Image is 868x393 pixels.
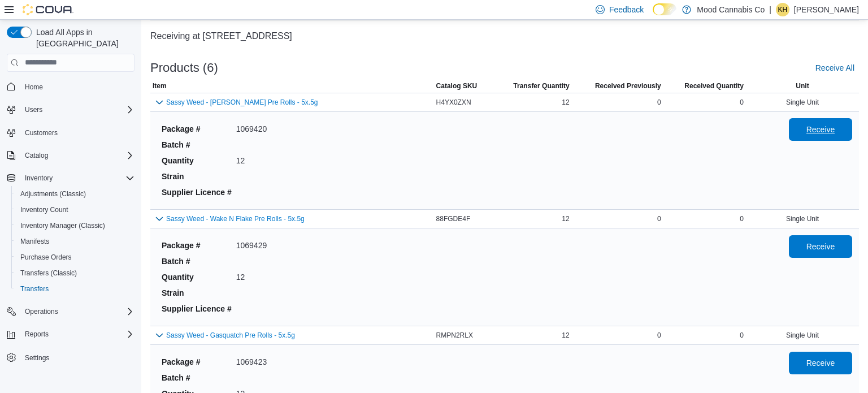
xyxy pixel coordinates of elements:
[2,349,139,365] button: Settings
[746,329,859,342] div: Single Unit
[2,170,139,186] button: Inventory
[162,155,232,166] dt: Quantity
[806,241,835,252] span: Receive
[811,57,859,79] button: Receive All
[493,79,571,93] button: Transfer Quantity
[25,330,49,339] span: Reports
[20,171,57,185] button: Inventory
[150,29,859,43] h4: Receiving at [STREET_ADDRESS]
[16,187,134,201] span: Adjustments (Classic)
[16,251,76,264] a: Purchase Orders
[236,271,267,283] dd: 12
[2,148,139,163] button: Catalog
[746,79,859,93] button: Unit
[20,350,134,364] span: Settings
[20,221,105,230] span: Inventory Manager (Classic)
[16,235,134,248] span: Manifests
[162,171,232,182] dt: Strain
[150,61,218,75] h3: Products (6)
[25,151,48,160] span: Catalog
[789,118,852,141] button: Receive
[663,329,746,342] div: 0
[16,203,73,217] a: Inventory Count
[153,81,167,90] span: Item
[11,281,139,297] button: Transfers
[572,79,663,93] button: Received Previously
[436,214,471,223] span: 88FGDE4F
[162,256,232,267] dt: Batch #
[794,3,859,16] p: [PERSON_NAME]
[16,266,81,280] a: Transfers (Classic)
[20,253,72,262] span: Purchase Orders
[25,105,42,114] span: Users
[746,212,859,226] div: Single Unit
[20,327,53,341] button: Reports
[2,124,139,141] button: Customers
[20,80,47,94] a: Home
[162,356,232,368] dt: Package #
[11,186,139,202] button: Adjustments (Classic)
[23,4,73,15] img: Cova
[609,4,644,15] span: Feedback
[11,202,139,218] button: Inventory Count
[434,79,493,93] button: Catalog SKU
[657,331,661,340] span: 0
[236,155,267,166] dd: 12
[653,3,676,15] input: Dark Mode
[815,62,854,74] span: Receive All
[20,269,77,278] span: Transfers (Classic)
[16,203,134,217] span: Inventory Count
[595,81,661,90] span: Received Previously
[657,214,661,223] span: 0
[20,305,63,318] button: Operations
[806,124,835,135] span: Receive
[16,266,134,280] span: Transfers (Classic)
[16,219,110,232] a: Inventory Manager (Classic)
[746,96,859,109] div: Single Unit
[769,3,771,16] p: |
[20,205,68,214] span: Inventory Count
[436,331,473,340] span: RMPN2RLX
[697,3,765,16] p: Mood Cannabis Co
[16,187,90,201] a: Adjustments (Classic)
[20,126,62,140] a: Customers
[16,235,54,248] a: Manifests
[806,357,835,369] span: Receive
[20,327,134,341] span: Reports
[25,174,53,183] span: Inventory
[162,287,232,299] dt: Strain
[663,79,746,93] button: Received Quantity
[789,235,852,258] button: Receive
[162,139,232,150] dt: Batch #
[513,81,569,90] span: Transfer Quantity
[162,303,232,314] dt: Supplier Licence #
[236,123,267,135] dd: 1069420
[20,351,54,365] a: Settings
[20,80,134,94] span: Home
[776,3,789,16] div: Kristjan Hultin
[11,265,139,281] button: Transfers (Classic)
[162,271,232,283] dt: Quantity
[25,128,58,137] span: Customers
[16,282,134,296] span: Transfers
[2,79,139,95] button: Home
[20,103,134,116] span: Users
[236,240,267,251] dd: 1069429
[20,149,134,162] span: Catalog
[2,326,139,342] button: Reports
[16,282,53,296] a: Transfers
[436,98,471,107] span: H4YX0ZXN
[162,187,232,198] dt: Supplier Licence #
[25,83,43,92] span: Home
[562,214,569,223] span: 12
[236,356,267,368] dd: 1069423
[562,331,569,340] span: 12
[20,189,86,198] span: Adjustments (Classic)
[436,81,478,90] span: Catalog SKU
[20,284,49,293] span: Transfers
[796,81,809,90] span: Unit
[20,171,134,185] span: Inventory
[166,215,305,223] button: Sassy Weed - Wake N Flake Pre Rolls - 5x.5g
[166,98,318,106] button: Sassy Weed - [PERSON_NAME] Pre Rolls - 5x.5g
